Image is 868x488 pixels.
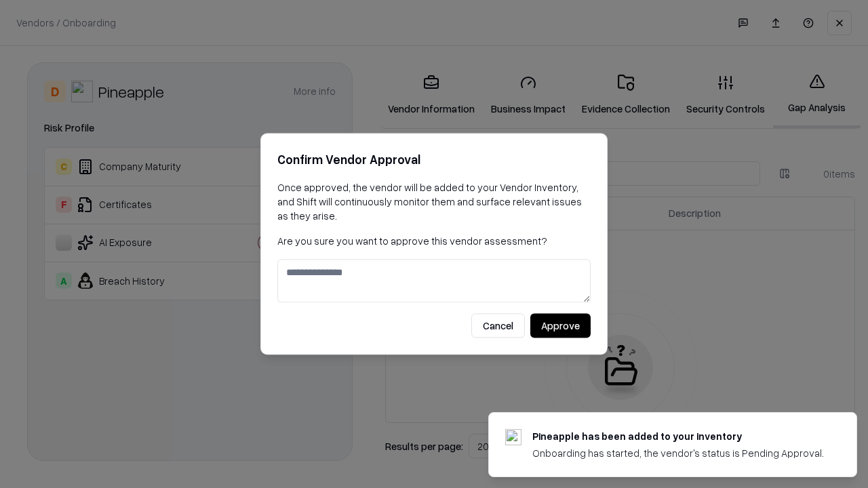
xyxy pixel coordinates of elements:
p: Are you sure you want to approve this vendor assessment? [277,234,591,248]
div: Pineapple has been added to your inventory [532,429,824,443]
h2: Confirm Vendor Approval [277,150,591,169]
img: pineappleenergy.com [505,429,521,445]
div: Onboarding has started, the vendor's status is Pending Approval. [532,446,824,460]
p: Once approved, the vendor will be added to your Vendor Inventory, and Shift will continuously mon... [277,180,591,223]
button: Cancel [471,314,525,338]
button: Approve [530,314,591,338]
